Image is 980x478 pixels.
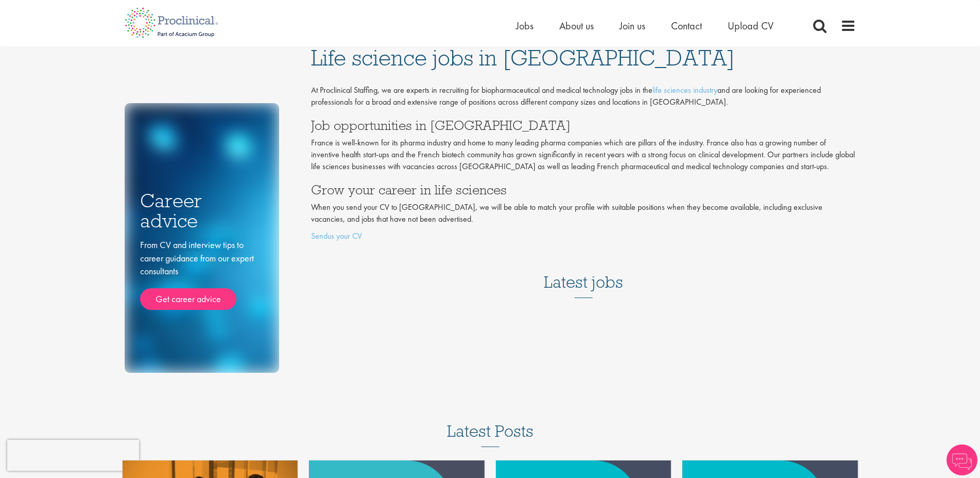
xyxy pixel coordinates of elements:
p: When you send your CV to [GEOGRAPHIC_DATA], we will be able to match your profile with suitable p... [311,202,856,225]
a: Jobs [516,19,534,32]
img: Chatbot [947,444,977,475]
p: France is well-known for its pharma industry and home to many leading pharma companies which are ... [311,137,856,173]
span: Life science jobs in [GEOGRAPHIC_DATA] [311,44,735,72]
a: Sendus your CV [311,230,362,241]
a: About us [559,19,594,32]
a: Upload CV [728,19,773,32]
a: life sciences industry [652,85,717,95]
a: Contact [671,19,702,32]
a: Join us [620,19,645,32]
p: At Proclinical Staffing, we are experts in recruiting for biopharmaceutical and medical technolog... [311,85,856,108]
iframe: reCAPTCHA [7,440,139,471]
h3: Job opportunities in [GEOGRAPHIC_DATA] [311,119,856,132]
h3: Grow your career in life sciences [311,183,856,196]
h3: Latest Posts [447,422,534,447]
h3: Latest jobs [544,248,623,298]
div: From CV and interview tips to career guidance from our expert consultants [140,238,264,310]
h3: Career advice [140,191,264,230]
a: Get career advice [140,288,236,310]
